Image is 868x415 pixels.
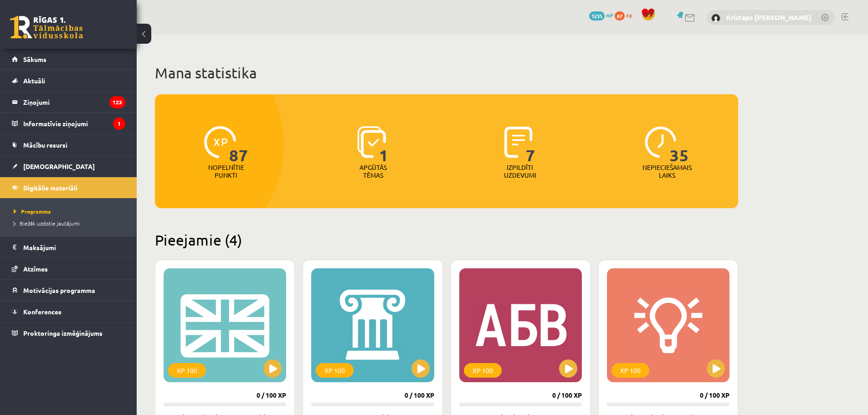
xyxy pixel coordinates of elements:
[155,64,738,82] h1: Mana statistika
[504,126,533,158] img: icon-completed-tasks-ad58ae20a441b2904462921112bc710f1caf180af7a3daa7317a5a94f2d26646.svg
[12,70,125,91] a: Aktuāli
[12,49,125,70] a: Sākums
[23,307,62,316] span: Konferences
[611,363,649,378] div: XP 100
[12,301,125,322] a: Konferences
[615,11,637,19] a: 87 xp
[168,363,206,378] div: XP 100
[645,126,677,158] img: icon-clock-7be60019b62300814b6bd22b8e044499b485619524d84068768e800edab66f18.svg
[12,177,125,198] a: Digitālie materiāli
[23,329,103,337] span: Proktoringa izmēģinājums
[355,164,391,179] p: Apgūtās tēmas
[626,11,632,19] span: xp
[642,164,692,179] p: Nepieciešamais laiks
[23,265,48,273] span: Atzīmes
[23,55,46,63] span: Sākums
[12,258,125,279] a: Atzīmes
[379,126,389,164] span: 1
[12,134,125,155] a: Mācību resursi
[155,231,738,249] h2: Pieejamie (4)
[711,14,720,23] img: Kristaps Uldis Gothards
[23,184,77,192] span: Digitālie materiāli
[204,126,236,158] img: icon-xp-0682a9bc20223a9ccc6f5883a126b849a74cddfe5390d2b41b4391c66f2066e7.svg
[12,323,125,343] a: Proktoringa izmēģinājums
[12,156,125,177] a: [DEMOGRAPHIC_DATA]
[109,96,125,108] i: 123
[589,11,613,19] a: 1235 mP
[23,286,95,294] span: Motivācijas programma
[23,237,125,258] legend: Maksājumi
[23,77,45,85] span: Aktuāli
[12,92,125,113] a: Ziņojumi123
[23,162,95,170] span: [DEMOGRAPHIC_DATA]
[14,220,80,227] span: Biežāk uzdotie jautājumi
[316,363,354,378] div: XP 100
[23,92,125,113] legend: Ziņojumi
[615,11,625,20] span: 87
[526,126,535,164] span: 7
[14,219,128,227] a: Biežāk uzdotie jautājumi
[14,207,128,215] a: Programma
[23,141,67,149] span: Mācību resursi
[10,16,83,39] a: Rīgas 1. Tālmācības vidusskola
[12,237,125,258] a: Maksājumi
[726,13,812,22] a: Kristaps [PERSON_NAME]
[502,164,538,179] p: Izpildīti uzdevumi
[670,126,689,164] span: 35
[12,113,125,134] a: Informatīvie ziņojumi1
[14,208,51,215] span: Programma
[589,11,605,20] span: 1235
[12,280,125,301] a: Motivācijas programma
[464,363,502,378] div: XP 100
[208,164,244,179] p: Nopelnītie punkti
[23,113,125,134] legend: Informatīvie ziņojumi
[113,118,125,130] i: 1
[606,11,613,19] span: mP
[357,126,386,158] img: icon-learned-topics-4a711ccc23c960034f471b6e78daf4a3bad4a20eaf4de84257b87e66633f6470.svg
[229,126,248,164] span: 87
